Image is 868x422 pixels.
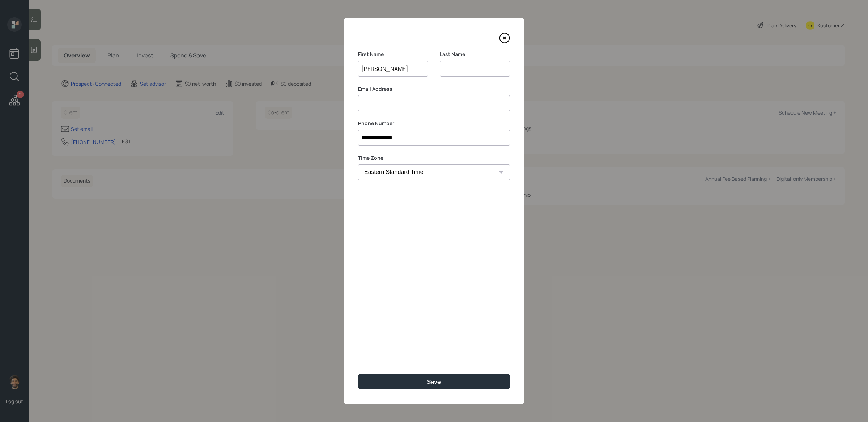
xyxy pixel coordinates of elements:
label: First Name [358,51,428,58]
label: Last Name [440,51,510,58]
label: Email Address [358,85,510,93]
label: Phone Number [358,120,510,127]
button: Save [358,374,510,389]
div: Save [427,378,441,386]
label: Time Zone [358,154,510,162]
